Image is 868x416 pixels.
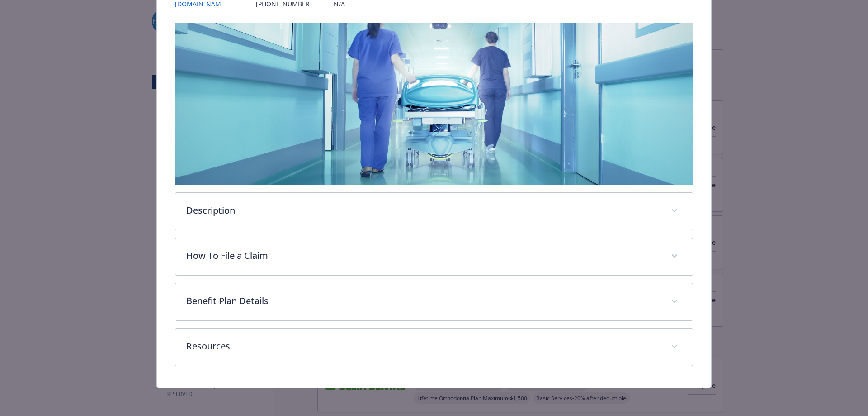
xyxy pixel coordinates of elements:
[175,329,693,366] div: Resources
[175,193,693,230] div: Description
[186,339,660,353] p: Resources
[175,238,693,275] div: How To File a Claim
[175,283,693,320] div: Benefit Plan Details
[175,23,693,185] img: banner
[186,204,660,217] p: Description
[186,249,660,263] p: How To File a Claim
[186,294,660,308] p: Benefit Plan Details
